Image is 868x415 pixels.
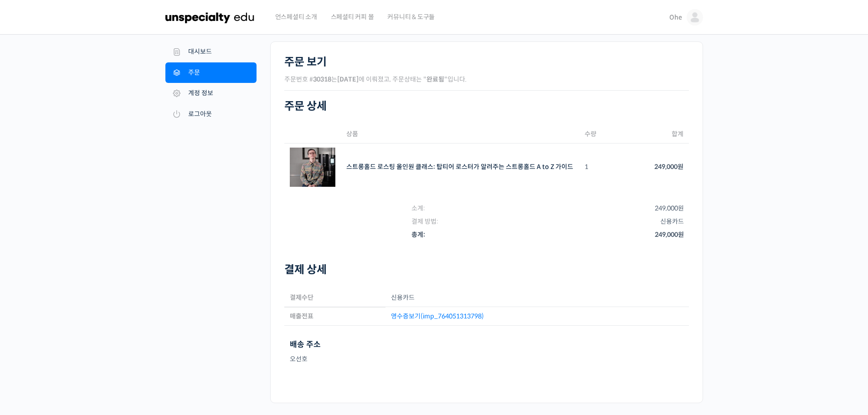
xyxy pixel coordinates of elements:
span: 원 [678,204,684,212]
bdi: 249,000 [654,163,683,171]
span: 1 [585,163,588,171]
mark: [DATE] [337,75,359,83]
a: 계정 정보 [165,83,257,104]
td: 신용카드 [603,215,689,228]
th: 수량 [579,125,602,143]
th: 총계: [406,228,603,241]
span: 원 [678,231,684,239]
mark: 완료됨 [426,75,444,83]
a: 영수증보기(imp_764051313798) [391,312,484,320]
th: 소계: [406,202,603,215]
th: 결제수단 [284,289,385,307]
span: 249,000 [655,204,684,212]
th: 상품 [341,125,580,143]
th: 결제 방법: [406,215,603,228]
h2: 배송 주소 [290,340,321,349]
mark: 30318 [313,75,331,83]
a: 대시보드 [165,41,257,62]
th: 합계 [602,125,689,143]
span: 원 [678,163,683,171]
td: 신용카드 [385,289,689,307]
address: 오선호 [290,353,321,365]
a: 주문 [165,62,257,83]
span: 249,000 [655,231,684,239]
th: 매출전표 [284,307,385,326]
h2: 주문 보기 [284,56,689,69]
p: 주문번호 # 는 에 이뤄졌고, 주문상태는 " "입니다. [284,73,689,86]
h2: 주문 상세 [284,100,689,113]
a: 로그아웃 [165,104,257,125]
span: Ohe [669,13,682,21]
h2: 결제 상세 [284,263,689,277]
a: 스트롱홀드 로스팅 올인원 클래스: 탑티어 로스터가 알려주는 스트롱홀드 A to Z 가이드 [346,163,573,171]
